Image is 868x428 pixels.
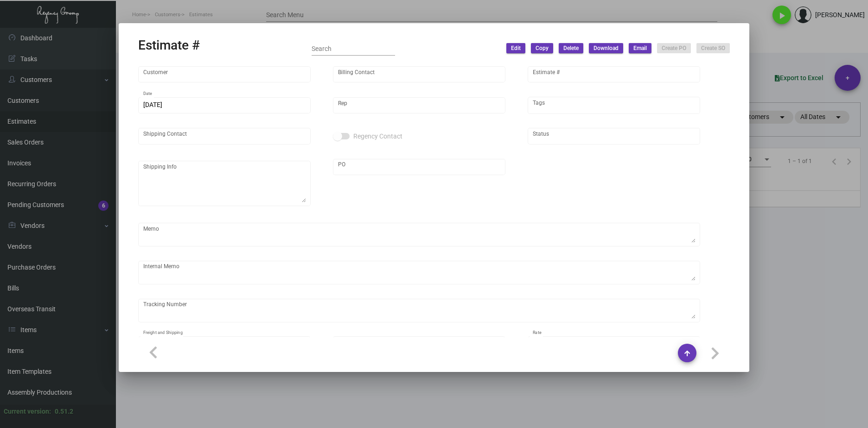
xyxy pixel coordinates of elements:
span: Email [633,44,647,52]
span: Copy [536,44,549,52]
span: Delete [563,44,579,52]
button: Delete [559,43,583,53]
button: Create SO [696,43,730,53]
h2: Estimate # [138,38,200,53]
button: Edit [506,43,525,53]
button: Create PO [657,43,691,53]
button: Copy [531,43,553,53]
button: Email [629,43,651,53]
button: Download [589,43,623,53]
span: Download [594,44,619,52]
span: Edit [511,44,521,52]
span: Regency Contact [353,131,402,142]
span: Create SO [701,44,725,52]
span: Create PO [662,44,686,52]
div: Current version: [4,407,51,416]
div: 0.51.2 [55,407,73,416]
